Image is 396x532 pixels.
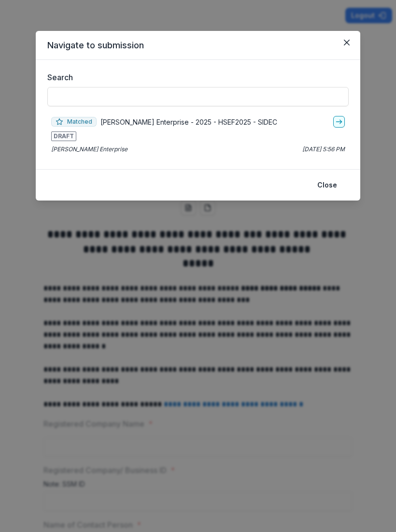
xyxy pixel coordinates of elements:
[339,35,354,50] button: Close
[47,72,343,83] label: Search
[311,177,343,193] button: Close
[51,117,97,127] span: Matched
[51,145,127,154] p: [PERSON_NAME] Enterprise
[333,116,345,128] a: go-to
[100,117,277,127] p: [PERSON_NAME] Enterprise - 2025 - HSEF2025 - SIDEC
[302,145,345,154] p: [DATE] 5:56 PM
[36,31,360,60] header: Navigate to submission
[51,131,76,141] span: DRAFT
